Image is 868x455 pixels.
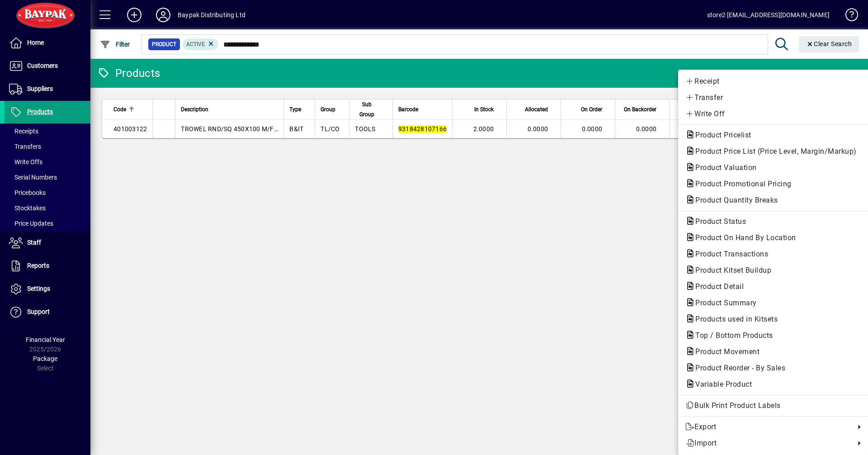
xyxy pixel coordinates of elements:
span: Product Promotional Pricing [685,180,796,188]
span: Product Detail [685,282,748,291]
span: Product Transactions [685,250,773,258]
span: Transfer [685,92,861,103]
span: Product Movement [685,347,764,356]
span: Import [685,438,850,449]
span: Receipt [685,76,861,87]
span: Product Pricelist [685,131,756,139]
span: Top / Bottom Products [685,331,778,340]
span: Write Off [685,109,861,119]
span: Variable Product [685,380,756,389]
span: Product Kitset Buildup [685,266,776,275]
span: Product Reorder - By Sales [685,364,790,372]
span: Product Status [685,217,750,226]
span: Export [685,422,850,432]
span: Products used in Kitsets [685,315,782,323]
span: Product Valuation [685,163,761,172]
span: Product Price List (Price Level, Margin/Markup) [685,147,861,156]
span: Product Quantity Breaks [685,196,783,204]
span: Bulk Print Product Labels [685,400,861,411]
span: Product Summary [685,299,761,307]
span: Product On Hand By Location [685,233,801,242]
